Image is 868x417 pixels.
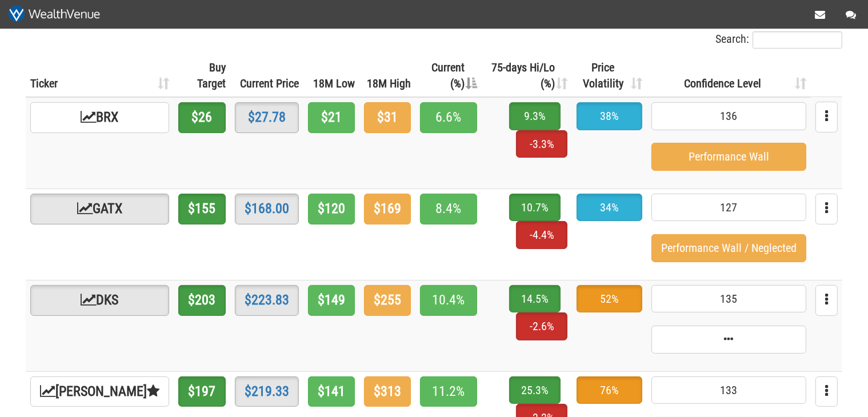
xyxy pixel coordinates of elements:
th: Ticker: activate to sort column ascending [26,55,174,97]
span: 10.4% [420,285,477,316]
span: $31 [364,102,411,133]
span: $169 [364,194,411,224]
a: DKS [30,285,169,316]
th: 18M Low [303,55,359,97]
a: GATX [30,194,169,224]
span: $197 [178,376,226,407]
span: 76% [577,376,642,404]
span: 75-days Hi/Lo (%) [491,61,555,91]
span: $26 [178,102,226,133]
span: $141 [308,376,355,407]
span: 8.4% [420,194,477,224]
a: $27.78 [248,109,286,125]
span: 11.2% [420,376,477,407]
span: $203 [178,285,226,316]
a: BRX [30,102,169,133]
a: [PERSON_NAME] [30,376,169,407]
span: 10.7% [509,194,561,222]
th: Current (%): activate to sort column descending [415,55,482,97]
span: 18M Low [313,77,355,90]
span: 133 [651,376,806,404]
a: $223.83 [245,292,289,308]
span: 9.3% [509,102,561,130]
th: Confidence Level: activate to sort column ascending [647,55,811,97]
span: $21 [308,102,355,133]
th: Buy Target [174,55,230,97]
span: $120 [308,194,355,224]
img: wv-white_435x79p.png [9,6,100,22]
span: 52% [577,285,642,313]
span: 135 [651,285,806,313]
span: Buy Target [197,61,226,91]
span: 25.3% [509,376,561,404]
th: 18M High [359,55,415,97]
span: 34% [577,194,642,222]
span: 38% [577,102,642,130]
span: 18M High [367,77,411,90]
span: Performance Wall / Neglected [651,234,806,262]
span: Current Price [240,77,299,90]
span: 136 [651,102,806,130]
span: $313 [364,376,411,407]
span: Performance Wall [651,143,806,171]
span: $149 [308,285,355,316]
th: 75-days Hi/Lo (%): activate to sort column ascending [482,55,572,97]
th: Price Volatility: activate to sort column ascending [572,55,647,97]
a: $219.33 [245,383,289,399]
a: $168.00 [245,201,289,216]
span: $155 [178,194,226,224]
span: $255 [364,285,411,316]
input: Search: [753,31,842,49]
span: Price Volatility [583,61,623,91]
th: Current Price [230,55,303,97]
span: 14.5% [509,285,561,313]
span: 127 [651,194,806,222]
span: -4.4% [516,221,567,249]
span: -3.3% [516,130,567,158]
span: Confidence Level [684,77,761,90]
label: Search: [715,31,842,49]
span: 6.6% [420,102,477,133]
span: -2.6% [516,312,567,340]
span: Current (%) [431,61,465,91]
